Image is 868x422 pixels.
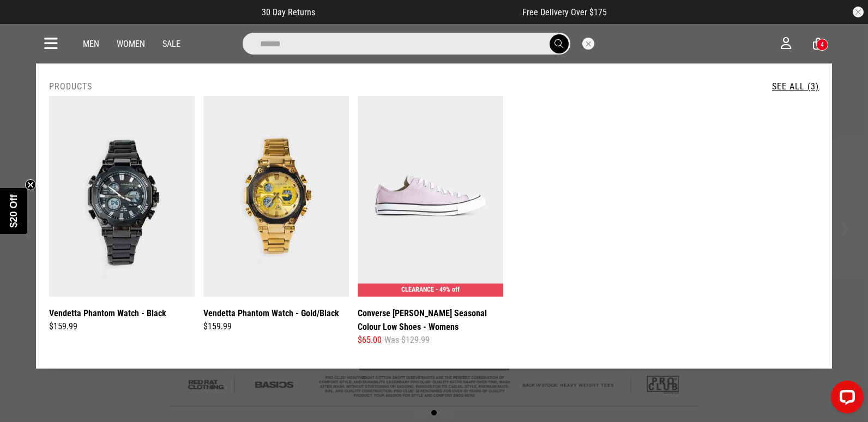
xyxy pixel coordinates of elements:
[83,39,99,49] a: Men
[25,179,36,190] button: Close teaser
[49,306,166,320] a: Vendetta Phantom Watch - Black
[358,306,503,334] a: Converse [PERSON_NAME] Seasonal Colour Low Shoes - Womens
[358,96,503,297] img: Converse Chuck Taylor Seasonal Colour Low Shoes - Womens in Purple
[813,38,823,50] a: 4
[436,286,460,293] span: - 49% off
[772,81,819,92] a: See All (3)
[162,39,180,49] a: Sale
[821,41,824,49] div: 4
[262,7,315,17] span: 30 Day Returns
[49,96,195,297] img: Vendetta Phantom Watch - Black in Black
[203,96,349,297] img: Vendetta Phantom Watch - Gold/black in Multi
[337,7,501,17] iframe: Customer reviews powered by Trustpilot
[401,286,434,293] span: CLEARANCE
[822,376,868,422] iframe: LiveChat chat widget
[203,320,349,333] div: $159.99
[522,7,607,17] span: Free Delivery Over $175
[117,39,145,49] a: Women
[49,320,195,333] div: $159.99
[384,334,430,347] span: Was $129.99
[203,306,339,320] a: Vendetta Phantom Watch - Gold/Black
[8,194,19,227] span: $20 Off
[582,38,594,50] button: Close search
[358,334,382,347] span: $65.00
[49,81,92,92] h2: Products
